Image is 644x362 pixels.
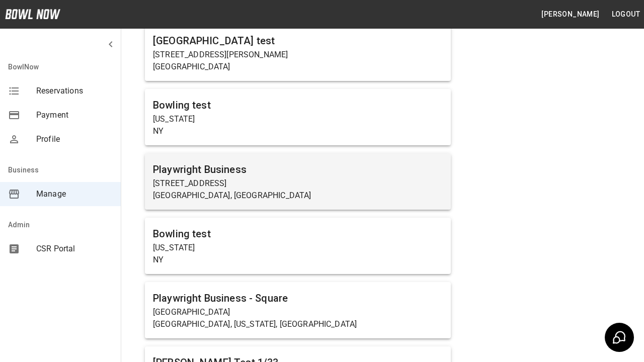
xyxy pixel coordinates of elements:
span: Payment [36,109,113,121]
span: Manage [36,188,113,200]
p: [GEOGRAPHIC_DATA], [GEOGRAPHIC_DATA] [153,190,443,202]
h6: Playwright Business [153,161,443,177]
h6: Bowling test [153,226,443,242]
span: CSR Portal [36,243,113,255]
h6: [GEOGRAPHIC_DATA] test [153,33,443,49]
h6: Bowling test [153,97,443,113]
button: [PERSON_NAME] [537,5,603,24]
span: Reservations [36,85,113,97]
img: logo [5,9,60,19]
p: [GEOGRAPHIC_DATA], [US_STATE], [GEOGRAPHIC_DATA] [153,318,443,330]
p: [GEOGRAPHIC_DATA] [153,61,443,73]
button: Logout [608,5,644,24]
p: [STREET_ADDRESS] [153,177,443,190]
p: NY [153,125,443,137]
p: [US_STATE] [153,242,443,254]
p: NY [153,254,443,266]
p: [US_STATE] [153,113,443,125]
span: Profile [36,133,113,145]
h6: Playwright Business - Square [153,290,443,306]
p: [GEOGRAPHIC_DATA] [153,306,443,318]
p: [STREET_ADDRESS][PERSON_NAME] [153,49,443,61]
